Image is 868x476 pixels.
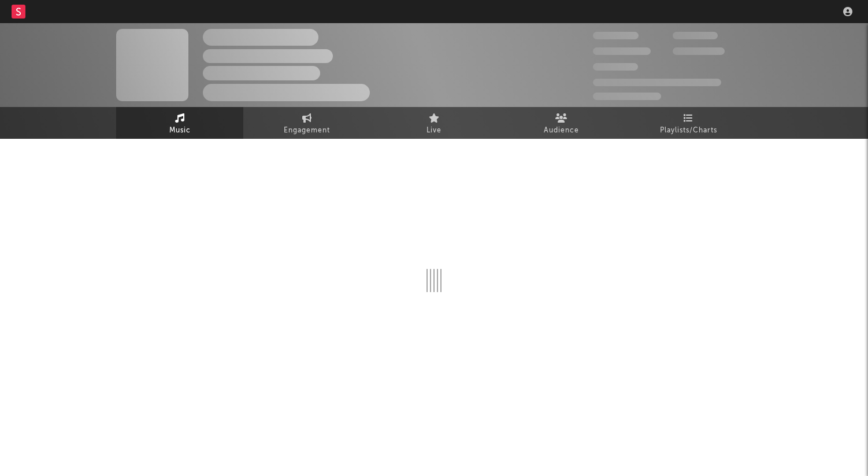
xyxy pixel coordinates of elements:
[544,124,579,138] span: Audience
[660,124,717,138] span: Playlists/Charts
[625,107,752,139] a: Playlists/Charts
[116,107,243,139] a: Music
[370,107,498,139] a: Live
[593,79,721,86] span: 50 000 000 Monthly Listeners
[169,124,191,138] span: Music
[593,32,639,39] span: 300 000
[593,93,661,100] span: Jump Score: 85.0
[593,47,651,55] span: 50 000 000
[243,107,370,139] a: Engagement
[284,124,330,138] span: Engagement
[426,124,442,138] span: Live
[673,47,725,55] span: 1 000 000
[593,63,638,71] span: 100 000
[498,107,625,139] a: Audience
[673,32,718,39] span: 100 000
